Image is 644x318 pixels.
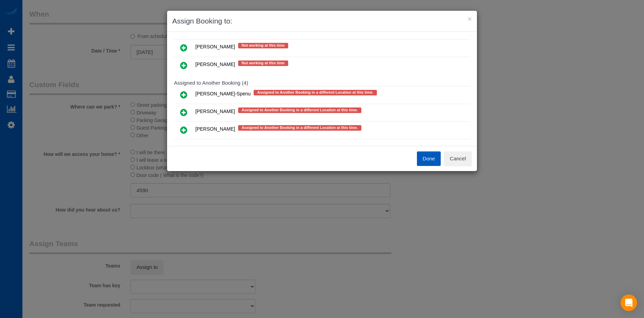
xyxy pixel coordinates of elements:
h4: Assigned to Another Booking (4) [174,80,470,86]
h3: Assign Booking to: [172,16,472,26]
span: Assigned to Another Booking in a different Location at this time. [238,107,361,113]
span: Assigned to Another Booking in a different Location at this time. [238,125,361,131]
div: Open Intercom Messenger [621,294,637,311]
span: [PERSON_NAME] [195,62,235,67]
span: Assigned to Another Booking in a different Location at this time. [254,90,377,95]
button: Cancel [444,151,472,166]
span: [PERSON_NAME]-Spenu [195,91,251,96]
button: × [468,15,472,22]
span: Not working at this time [238,60,288,66]
span: Not working at this time [238,43,288,48]
span: [PERSON_NAME] [195,109,235,114]
button: Done [417,151,441,166]
span: [PERSON_NAME] [195,44,235,49]
span: [PERSON_NAME] [195,126,235,132]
